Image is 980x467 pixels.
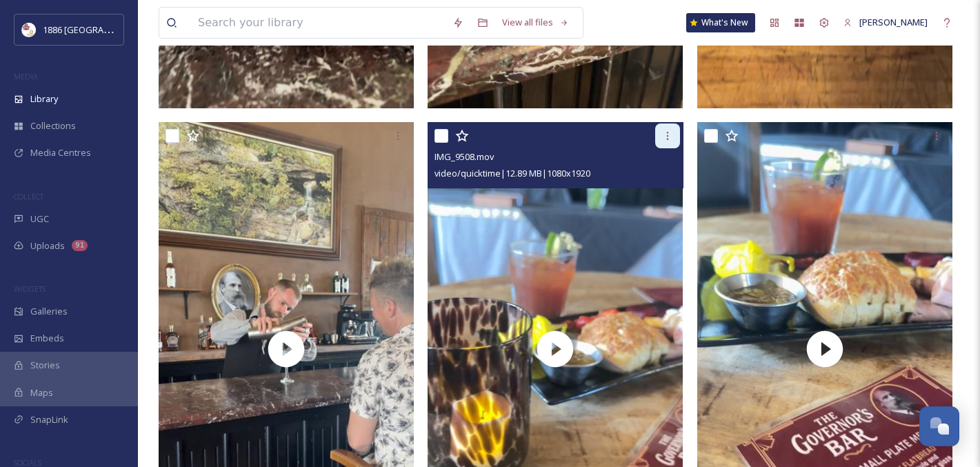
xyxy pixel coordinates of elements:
[14,191,43,201] span: COLLECT
[22,23,36,37] img: logos.png
[30,305,68,318] span: Galleries
[859,16,928,28] span: [PERSON_NAME]
[72,240,88,251] div: 91
[30,386,53,399] span: Maps
[30,239,65,252] span: Uploads
[14,284,46,294] span: WIDGETS
[30,359,60,372] span: Stories
[30,119,76,132] span: Collections
[14,71,38,81] span: MEDIA
[30,413,68,426] span: SnapLink
[495,9,576,36] a: View all files
[434,150,494,163] span: IMG_9508.mov
[686,13,755,32] a: What's New
[919,406,959,446] button: Open Chat
[30,146,91,159] span: Media Centres
[30,332,64,345] span: Embeds
[191,8,446,38] input: Search your library
[434,167,590,179] span: video/quicktime | 12.89 MB | 1080 x 1920
[43,23,152,36] span: 1886 [GEOGRAPHIC_DATA]
[30,212,49,226] span: UGC
[30,92,58,106] span: Library
[837,9,934,36] a: [PERSON_NAME]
